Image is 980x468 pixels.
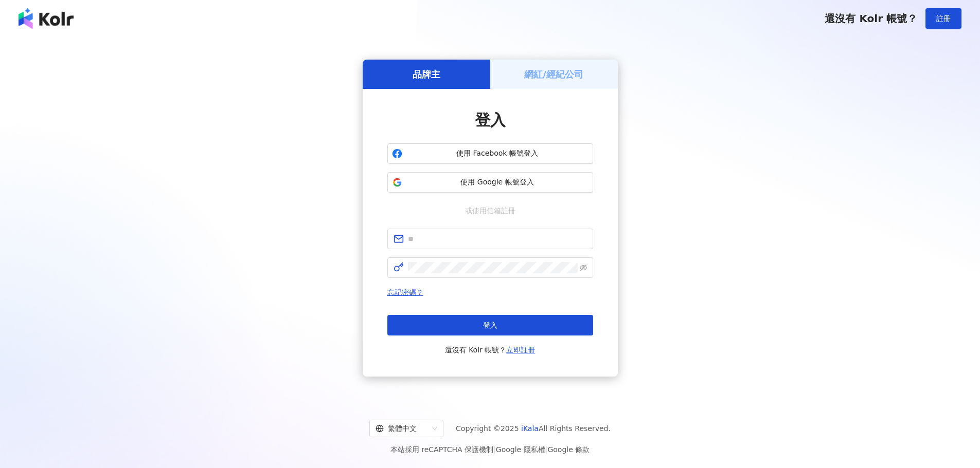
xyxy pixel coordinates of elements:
[387,288,423,296] a: 忘記密碼？
[521,424,539,433] a: iKala
[925,8,961,29] button: 註冊
[506,346,535,354] a: 立即註冊
[496,445,545,454] a: Google 隱私權
[483,321,497,329] span: 登入
[456,422,611,435] span: Copyright © 2025 All Rights Reserved.
[413,68,440,81] h5: 品牌主
[387,172,593,193] button: 使用 Google 帳號登入
[580,264,587,271] span: eye-invisible
[406,177,589,188] span: 使用 Google 帳號登入
[936,14,951,23] span: 註冊
[547,445,590,454] a: Google 條款
[19,8,74,29] img: logo
[458,205,523,216] span: 或使用信箱註冊
[387,143,593,164] button: 使用 Facebook 帳號登入
[387,315,593,335] button: 登入
[376,420,428,437] div: 繁體中文
[406,148,589,159] span: 使用 Facebook 帳號登入
[390,443,590,456] span: 本站採用 reCAPTCHA 保護機制
[545,445,548,454] span: |
[475,111,506,129] span: 登入
[493,445,496,454] span: |
[445,344,536,356] span: 還沒有 Kolr 帳號？
[825,12,917,25] span: 還沒有 Kolr 帳號？
[524,68,583,81] h5: 網紅/經紀公司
